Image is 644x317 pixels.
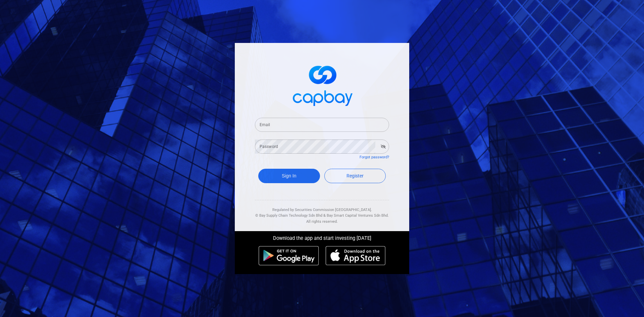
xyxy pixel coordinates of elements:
div: Regulated by Securities Commission [GEOGRAPHIC_DATA]. & All rights reserved. [255,200,389,225]
span: Bay Smart Capital Ventures Sdn Bhd. [327,213,389,218]
div: Download the app and start investing [DATE] [230,231,414,243]
a: Register [324,169,386,183]
img: android [259,246,319,265]
button: Sign In [258,169,320,183]
span: Register [346,173,364,178]
span: © Bay Supply Chain Technology Sdn Bhd [255,213,322,218]
img: ios [326,246,385,265]
a: Forgot password? [360,155,389,159]
img: logo [288,60,356,110]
